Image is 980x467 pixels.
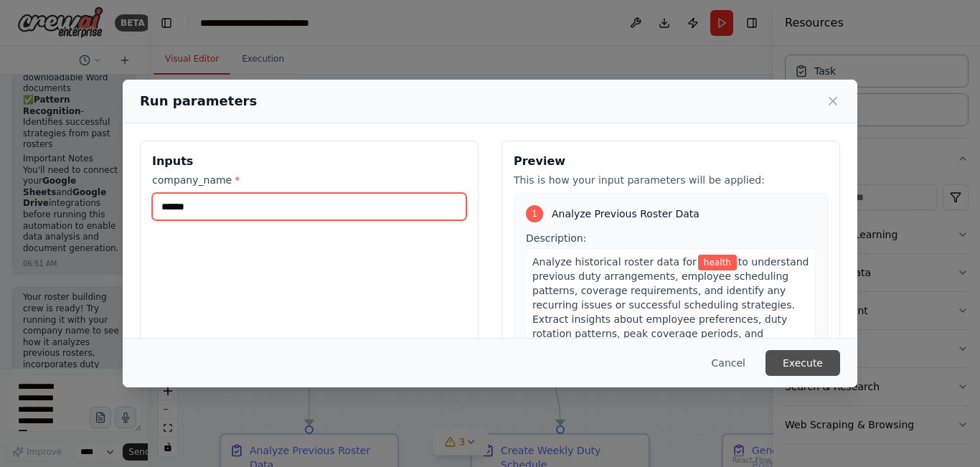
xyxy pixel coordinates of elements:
span: Analyze historical roster data for [532,256,697,268]
h2: Run parameters [140,91,257,111]
span: Analyze Previous Roster Data [552,207,699,221]
h3: Preview [514,153,828,170]
button: Execute [765,350,840,376]
p: This is how your input parameters will be applied: [514,173,828,187]
span: Description: [526,232,586,244]
button: Cancel [700,350,757,376]
span: Variable: company_name [698,255,737,270]
h3: Inputs [152,153,466,170]
div: 1 [526,205,543,222]
label: company_name [152,173,466,187]
span: to understand previous duty arrangements, employee scheduling patterns, coverage requirements, an... [532,256,809,382]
